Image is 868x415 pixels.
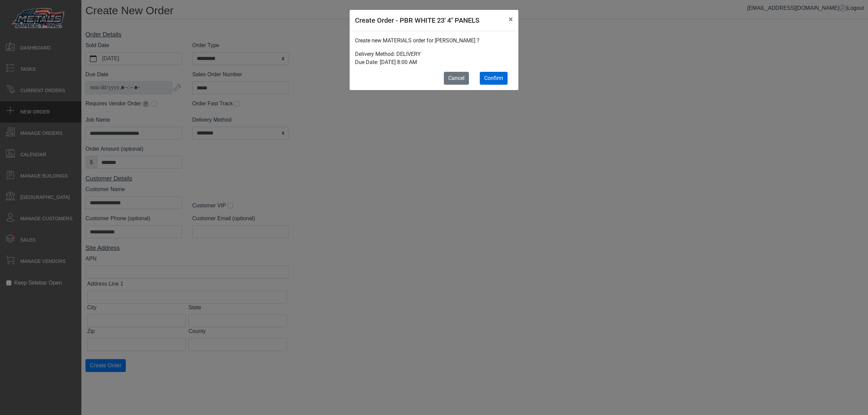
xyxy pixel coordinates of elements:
[355,37,513,45] p: Create new MATERIALS order for [PERSON_NAME] ?
[503,10,518,29] button: Close
[355,15,479,25] h5: Create Order - PBR WHITE 23' 4" PANELS
[444,72,469,85] button: Cancel
[484,75,503,81] span: Confirm
[480,72,508,85] button: Confirm
[355,50,513,66] p: Delivery Method: DELIVERY Due Date: [DATE] 8:00 AM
